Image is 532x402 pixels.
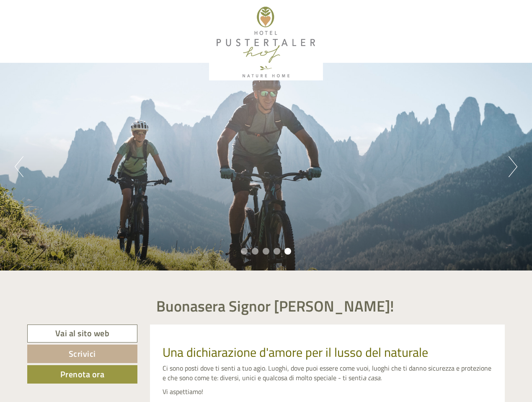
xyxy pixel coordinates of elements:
[27,325,137,343] a: Vai al sito web
[509,156,517,177] button: Next
[150,6,180,21] div: [DATE]
[13,41,121,46] small: 14:53
[286,217,331,235] button: Invia
[363,373,366,383] em: a
[163,387,493,397] p: Vi aspettiamo!
[27,345,137,363] a: Scrivici
[368,373,380,383] em: casa
[163,343,428,362] span: Una dichiarazione d'amore per il lusso del naturale
[6,23,125,48] div: Buon giorno, come possiamo aiutarla?
[156,298,394,314] h1: Buonasera Signor [PERSON_NAME]!
[163,363,493,383] p: Ci sono posti dove ti senti a tuo agio. Luoghi, dove puoi essere come vuoi, luoghi che ti danno s...
[27,365,137,384] a: Prenota ora
[15,156,23,177] button: Previous
[13,24,121,31] div: [GEOGRAPHIC_DATA]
